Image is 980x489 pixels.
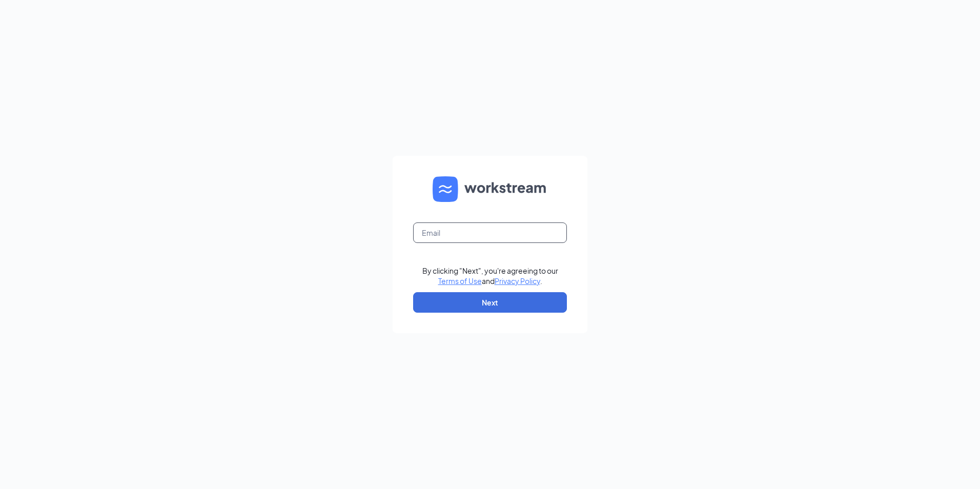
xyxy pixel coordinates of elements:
div: By clicking "Next", you're agreeing to our and . [422,266,558,286]
input: Email [413,222,567,243]
a: Terms of Use [438,276,482,286]
img: WS logo and Workstream text [433,176,547,202]
button: Next [413,292,567,313]
a: Privacy Policy [495,276,540,286]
